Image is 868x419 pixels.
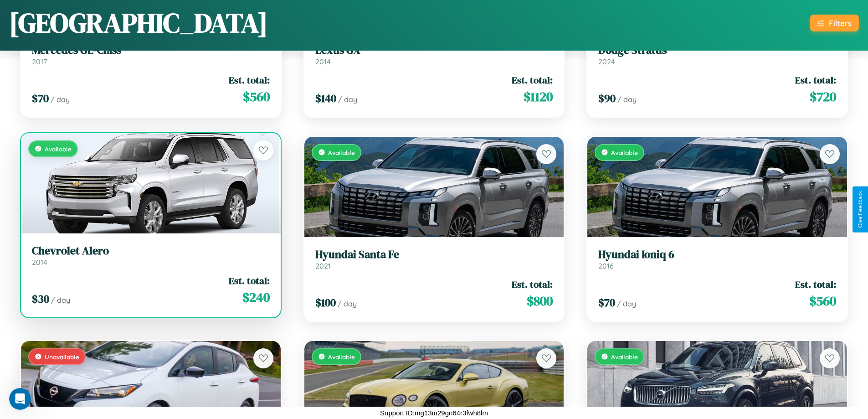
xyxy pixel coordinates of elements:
span: / day [617,95,637,104]
h3: Mercedes GL-Class [32,44,270,57]
span: Available [328,353,355,361]
h1: [GEOGRAPHIC_DATA] [9,4,268,41]
a: Hyundai Ioniq 62016 [598,248,836,270]
span: Est. total: [229,274,270,287]
p: Support ID: mg13m29gn64r3fwh8lm [380,407,488,419]
span: $ 560 [243,88,270,106]
span: $ 70 [598,295,615,310]
span: $ 90 [598,91,616,106]
div: Filters [829,18,852,28]
iframe: Intercom live chat [9,388,31,410]
span: $ 30 [32,291,49,306]
button: Filters [810,15,859,31]
span: Available [611,149,638,156]
span: 2016 [598,261,614,270]
span: $ 1120 [524,88,553,106]
span: Est. total: [795,73,836,87]
h3: Lexus GX [315,44,553,57]
span: $ 100 [315,295,336,310]
a: Hyundai Santa Fe2021 [315,248,553,270]
span: $ 70 [32,91,49,106]
span: $ 720 [810,88,836,106]
span: / day [51,295,70,305]
span: / day [617,299,636,308]
a: Dodge Stratus2024 [598,44,836,66]
span: Available [328,149,355,156]
span: Est. total: [512,278,553,291]
span: $ 800 [527,292,553,310]
a: Mercedes GL-Class2017 [32,44,270,66]
h3: Hyundai Santa Fe [315,248,553,261]
span: / day [338,95,357,104]
span: 2017 [32,57,47,66]
div: Give Feedback [857,191,863,228]
span: 2024 [598,57,615,66]
span: Available [611,353,638,361]
span: Est. total: [229,73,270,87]
span: / day [338,299,357,308]
span: Est. total: [795,278,836,291]
span: $ 560 [809,292,836,310]
span: 2014 [315,57,331,66]
h3: Chevrolet Alero [32,244,270,258]
h3: Hyundai Ioniq 6 [598,248,836,261]
span: Unavailable [45,353,79,361]
span: $ 140 [315,91,336,106]
a: Chevrolet Alero2014 [32,244,270,267]
span: 2021 [315,261,331,270]
a: Lexus GX2014 [315,44,553,66]
span: 2014 [32,258,47,267]
h3: Dodge Stratus [598,44,836,57]
span: / day [51,95,70,104]
span: $ 240 [242,288,270,306]
span: Available [45,145,72,153]
span: Est. total: [512,73,553,87]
